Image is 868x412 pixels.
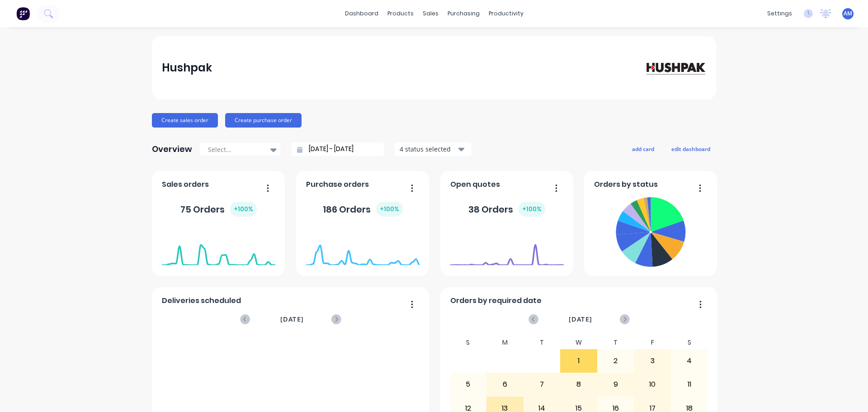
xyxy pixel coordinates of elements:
[524,336,561,349] div: T
[598,373,634,396] div: 9
[594,179,658,190] span: Orders by status
[643,60,706,76] img: Hushpak
[400,144,457,154] div: 4 status selected
[280,314,304,324] span: [DATE]
[443,7,484,20] div: purchasing
[450,373,486,396] div: 5
[484,7,528,20] div: productivity
[152,113,218,128] button: Create sales order
[524,373,560,396] div: 7
[519,202,545,217] div: + 100 %
[230,202,257,217] div: + 100 %
[487,373,523,396] div: 6
[152,140,192,158] div: Overview
[844,9,852,18] span: AM
[383,7,418,20] div: products
[180,202,257,217] div: 75 Orders
[323,202,403,217] div: 186 Orders
[626,143,660,155] button: add card
[486,336,524,349] div: M
[634,336,671,349] div: F
[340,7,383,20] a: dashboard
[162,179,209,190] span: Sales orders
[598,350,634,372] div: 2
[665,143,716,155] button: edit dashboard
[468,202,545,217] div: 38 Orders
[561,373,597,396] div: 8
[569,314,592,324] span: [DATE]
[634,350,670,372] div: 3
[560,336,597,349] div: W
[16,7,30,20] img: Factory
[671,336,708,349] div: S
[418,7,443,20] div: sales
[225,113,302,128] button: Create purchase order
[395,142,472,156] button: 4 status selected
[450,336,487,349] div: S
[671,373,708,396] div: 11
[376,202,403,217] div: + 100 %
[597,336,634,349] div: T
[634,373,670,396] div: 10
[306,179,369,190] span: Purchase orders
[162,59,212,77] div: Hushpak
[561,350,597,372] div: 1
[450,179,500,190] span: Open quotes
[763,7,797,20] div: settings
[671,350,708,372] div: 4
